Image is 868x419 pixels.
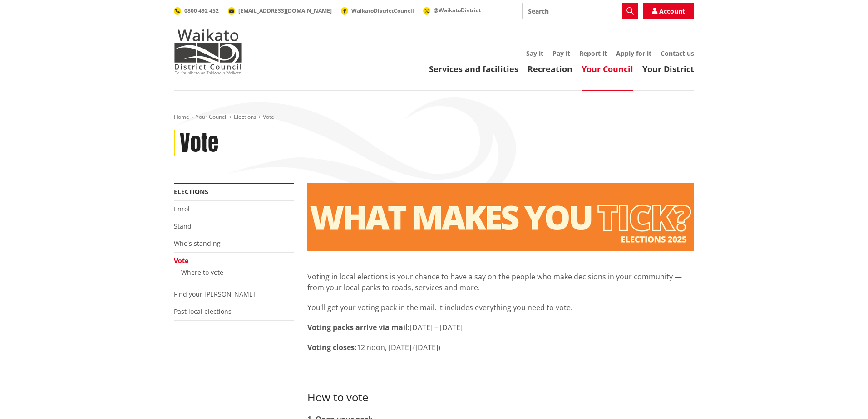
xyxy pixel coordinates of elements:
[174,187,208,196] a: Elections
[434,6,481,14] span: @WaikatoDistrict
[238,7,332,15] span: [EMAIL_ADDRESS][DOMAIN_NAME]
[643,3,694,19] a: Account
[174,307,232,316] a: Past local elections
[661,49,694,58] a: Contact us
[307,322,694,333] p: [DATE] – [DATE]
[528,63,572,74] a: Recreation
[307,183,694,251] img: Vote banner
[429,63,518,74] a: Services and facilities
[174,29,242,74] img: Waikato District Council - Te Kaunihera aa Takiwaa o Waikato
[174,256,188,265] a: Vote
[307,322,410,332] strong: Voting packs arrive via mail:
[642,63,694,74] a: Your District
[174,222,192,230] a: Stand
[174,205,190,213] a: Enrol
[228,7,332,15] a: [EMAIL_ADDRESS][DOMAIN_NAME]
[174,113,189,121] a: Home
[522,3,638,19] input: Search input
[196,113,227,121] a: Your Council
[552,49,570,58] a: Pay it
[174,113,694,121] nav: breadcrumb
[307,302,694,313] p: You’ll get your voting pack in the mail. It includes everything you need to vote.
[423,6,481,14] a: @WaikatoDistrict
[174,239,221,248] a: Who's standing
[351,7,414,15] span: WaikatoDistrictCouncil
[174,290,255,298] a: Find your [PERSON_NAME]
[579,49,607,58] a: Report it
[263,113,274,121] span: Vote
[341,7,414,15] a: WaikatoDistrictCouncil
[184,7,219,15] span: 0800 492 452
[307,271,694,293] p: Voting in local elections is your chance to have a say on the people who make decisions in your c...
[307,390,694,404] h3: How to vote
[616,49,651,58] a: Apply for it
[307,342,357,352] strong: Voting closes:
[181,268,223,277] a: Where to vote
[174,7,219,15] a: 0800 492 452
[180,130,218,156] h1: Vote
[582,63,633,74] a: Your Council
[357,342,440,352] span: 12 noon, [DATE] ([DATE])
[526,49,543,58] a: Say it
[234,113,256,121] a: Elections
